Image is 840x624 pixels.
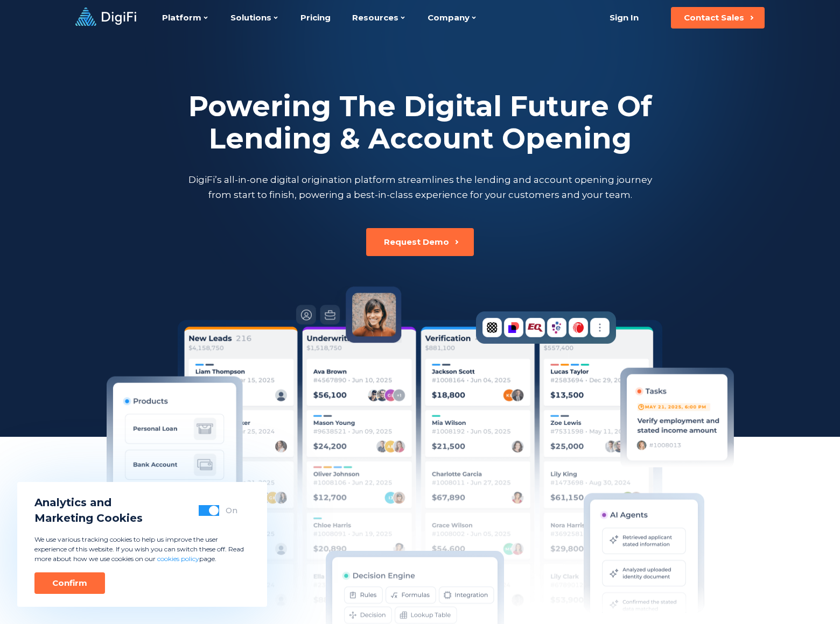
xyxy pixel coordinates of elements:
p: We use various tracking cookies to help us improve the user experience of this website. If you wi... [34,535,250,564]
p: DigiFi’s all-in-one digital origination platform streamlines the lending and account opening jour... [186,172,654,202]
a: Sign In [596,7,652,29]
a: cookies policy [157,555,199,563]
span: Marketing Cookies [34,510,143,526]
button: Confirm [34,572,105,594]
div: Contact Sales [684,12,744,23]
div: Confirm [52,578,87,588]
div: Request Demo [384,237,449,247]
button: Request Demo [366,228,474,256]
h2: Powering The Digital Future Of Lending & Account Opening [186,90,654,155]
button: Contact Sales [671,7,765,29]
span: Analytics and [34,495,143,510]
div: On [226,505,237,516]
